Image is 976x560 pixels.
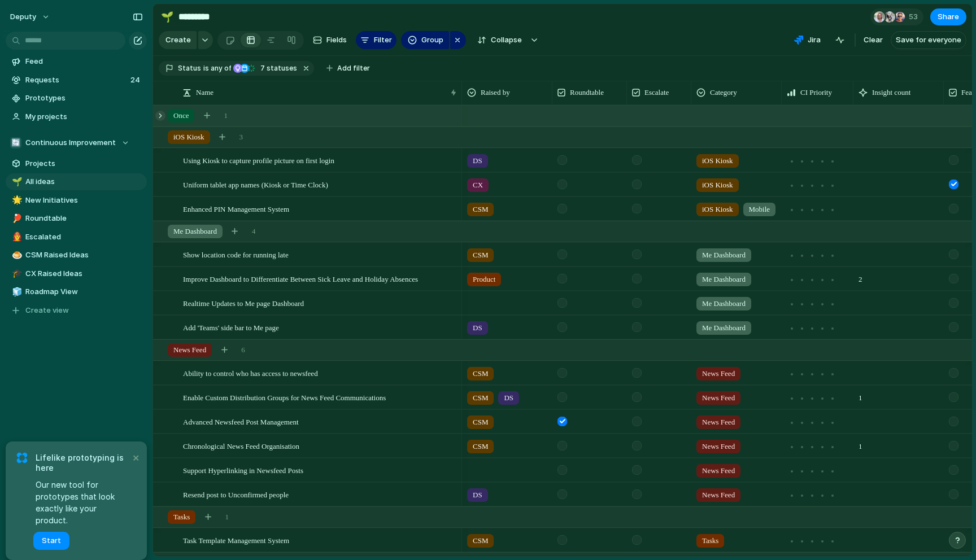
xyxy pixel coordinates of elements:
[25,176,143,187] span: All ideas
[173,132,204,143] span: iOS Kiosk
[6,192,147,209] a: 🌟New Initiatives
[473,489,482,501] span: DS
[10,137,21,148] div: 🔄
[401,31,449,49] button: Group
[12,286,20,299] div: 🧊
[473,368,488,379] span: CSM
[10,286,21,297] button: 🧊
[173,344,206,356] span: News Feed
[473,322,482,334] span: DS
[326,34,347,46] span: Fields
[6,90,147,107] a: Prototypes
[183,202,289,215] span: Enhanced PIN Management System
[644,87,669,98] span: Escalate
[702,441,735,452] span: News Feed
[130,75,142,86] span: 24
[702,250,746,261] span: Me Dashboard
[891,31,966,49] button: Save for everyone
[6,53,147,70] a: Feed
[702,392,735,404] span: News Feed
[183,439,299,452] span: Chronological News Feed Organisation
[570,87,604,98] span: Roundtable
[473,250,488,261] span: CSM
[165,34,191,46] span: Create
[710,87,737,98] span: Category
[308,31,351,49] button: Fields
[6,247,147,264] a: 🍮CSM Raised Ideas
[224,110,228,121] span: 1
[25,305,69,316] span: Create view
[12,267,20,280] div: 🎓
[473,180,483,191] span: CX
[25,231,143,243] span: Escalated
[158,8,176,26] button: 🌱
[173,511,190,523] span: Tasks
[183,272,418,285] span: Improve Dashboard to Differentiate Between Sick Leave and Holiday Absences
[6,283,147,300] a: 🧊Roadmap View
[257,64,267,72] span: 7
[473,441,488,452] span: CSM
[25,213,143,224] span: Roundtable
[178,63,201,73] span: Status
[183,154,334,167] span: Using Kiosk to capture profile picture on first login
[930,8,966,25] button: Share
[25,75,127,86] span: Requests
[25,137,116,148] span: Continuous Improvement
[232,62,299,75] button: 7 statuses
[25,286,143,297] span: Roadmap View
[6,134,147,151] button: 🔄Continuous Improvement
[473,535,488,546] span: CSM
[800,87,832,98] span: CI Priority
[12,212,20,225] div: 🏓
[241,344,245,356] span: 6
[702,465,735,476] span: News Feed
[504,392,513,404] span: DS
[161,9,173,24] div: 🌱
[854,435,867,452] span: 1
[12,176,20,189] div: 🌱
[183,296,304,309] span: Realtime Updates to Me page Dashboard
[702,368,735,379] span: News Feed
[702,322,746,334] span: Me Dashboard
[896,34,961,46] span: Save for everyone
[183,248,289,261] span: Show location code for running late
[25,158,143,169] span: Projects
[491,34,522,46] span: Collapse
[25,56,143,67] span: Feed
[225,511,229,523] span: 1
[702,204,733,215] span: iOS Kiosk
[6,173,147,190] a: 🌱All ideas
[173,110,189,121] span: Once
[702,535,718,546] span: Tasks
[183,391,386,404] span: Enable Custom Distribution Groups for News Feed Communications
[203,63,209,73] span: is
[25,111,143,123] span: My projects
[25,268,143,279] span: CX Raised Ideas
[702,417,735,428] span: News Feed
[6,210,147,227] a: 🏓Roundtable
[320,60,377,76] button: Add filter
[6,265,147,282] a: 🎓CX Raised Ideas
[183,463,303,476] span: Support Hyperlinking in Newsfeed Posts
[473,274,495,285] span: Product
[12,249,20,262] div: 🍮
[129,450,142,464] button: Dismiss
[10,176,21,187] button: 🌱
[470,31,528,49] button: Collapse
[702,155,733,167] span: iOS Kiosk
[6,229,147,246] div: 👨‍🚒Escalated
[702,298,746,309] span: Me Dashboard
[5,8,56,26] button: deputy
[183,488,289,501] span: Resend post to Unconfirmed people
[33,532,69,550] button: Start
[854,386,867,404] span: 1
[872,87,910,98] span: Insight count
[173,226,217,237] span: Me Dashboard
[159,31,197,49] button: Create
[473,392,488,404] span: CSM
[10,231,21,243] button: 👨‍🚒
[209,63,231,73] span: any of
